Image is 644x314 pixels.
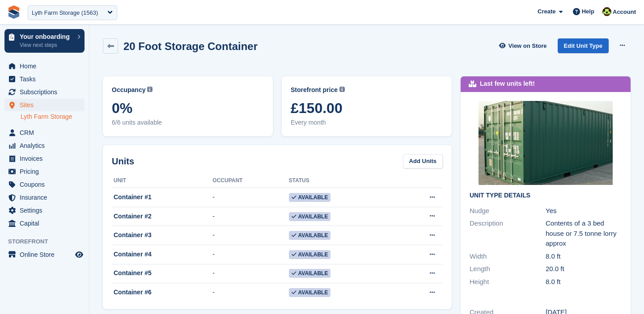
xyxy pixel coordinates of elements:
[212,245,288,264] td: -
[538,7,555,16] span: Create
[4,126,85,139] a: menu
[613,8,636,17] span: Account
[20,165,73,178] span: Pricing
[4,99,85,111] a: menu
[8,237,89,246] span: Storefront
[20,191,73,204] span: Insurance
[112,268,212,278] div: Container #5
[4,86,85,98] a: menu
[112,212,212,221] div: Container #2
[112,288,212,297] div: Container #6
[112,174,212,188] th: Unit
[546,206,622,216] div: Yes
[291,100,443,116] span: £150.00
[21,113,85,121] a: Lyth Farm Storage
[291,118,443,127] span: Every month
[112,155,134,168] h2: Units
[20,126,73,139] span: CRM
[20,86,73,98] span: Subscriptions
[20,152,73,165] span: Invoices
[4,191,85,204] a: menu
[480,79,535,88] div: Last few units left!
[20,217,73,230] span: Capital
[558,38,609,53] a: Edit Unit Type
[20,99,73,111] span: Sites
[20,33,73,40] p: Your onboarding
[20,60,73,72] span: Home
[582,7,594,16] span: Help
[289,174,395,188] th: Status
[602,7,611,16] img: Catherine Coffey
[4,248,85,261] a: menu
[7,5,21,19] img: stora-icon-8386f47178a22dfd0bd8f6a31ec36ba5ce8667c1dd55bd0f319d3a0aa187defe.svg
[32,8,98,17] div: Lyth Farm Storage (1563)
[289,250,331,259] span: Available
[546,277,622,287] div: 8.0 ft
[123,40,258,52] h2: 20 Foot Storage Container
[212,264,288,283] td: -
[212,226,288,245] td: -
[4,139,85,152] a: menu
[479,101,613,185] img: Conatienr.jpg
[74,249,85,260] a: Preview store
[470,251,546,262] div: Width
[20,178,73,191] span: Coupons
[498,38,551,53] a: View on Store
[20,73,73,85] span: Tasks
[4,152,85,165] a: menu
[212,188,288,207] td: -
[112,85,145,95] span: Occupancy
[339,87,345,92] img: icon-info-grey-7440780725fd019a000dd9b08b2336e03edf1995a4989e88bcd33f0948082b44.svg
[112,230,212,240] div: Container #3
[4,165,85,178] a: menu
[20,139,73,152] span: Analytics
[212,174,288,188] th: Occupant
[289,231,331,240] span: Available
[4,60,85,72] a: menu
[4,204,85,217] a: menu
[291,85,338,95] span: Storefront price
[289,193,331,202] span: Available
[4,178,85,191] a: menu
[508,42,547,50] span: View on Store
[403,154,443,169] a: Add Units
[212,207,288,226] td: -
[112,100,264,116] span: 0%
[546,264,622,274] div: 20.0 ft
[546,251,622,262] div: 8.0 ft
[289,288,331,297] span: Available
[470,264,546,274] div: Length
[470,277,546,287] div: Height
[147,87,153,92] img: icon-info-grey-7440780725fd019a000dd9b08b2336e03edf1995a4989e88bcd33f0948082b44.svg
[20,41,73,49] p: View next steps
[112,118,264,127] span: 6/6 units available
[112,250,212,259] div: Container #4
[4,217,85,230] a: menu
[470,218,546,249] div: Description
[20,248,73,261] span: Online Store
[470,192,622,199] h2: Unit Type details
[470,206,546,216] div: Nudge
[289,212,331,221] span: Available
[4,29,85,53] a: Your onboarding View next steps
[546,218,622,249] div: Contents of a 3 bed house or 7.5 tonne lorry approx
[4,73,85,85] a: menu
[212,283,288,302] td: -
[20,204,73,217] span: Settings
[289,269,331,278] span: Available
[112,193,212,202] div: Container #1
